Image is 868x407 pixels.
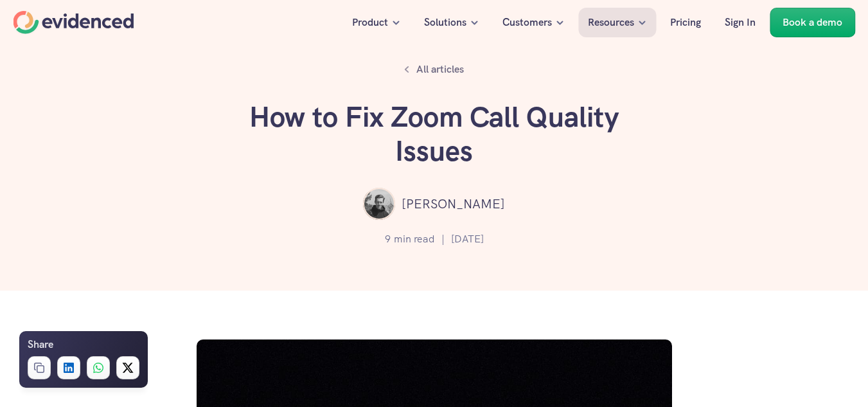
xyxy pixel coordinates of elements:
[770,8,855,37] a: Book a demo
[394,231,435,248] p: min read
[242,100,627,168] h1: How to Fix Zoom Call Quality Issues
[416,61,464,78] p: All articles
[588,14,634,31] p: Resources
[402,194,505,214] p: [PERSON_NAME]
[660,8,711,37] a: Pricing
[424,14,466,31] p: Solutions
[28,336,53,353] h6: Share
[783,14,842,31] p: Book a demo
[670,14,701,31] p: Pricing
[441,231,445,248] p: |
[397,58,471,81] a: All articles
[725,14,756,31] p: Sign In
[715,8,765,37] a: Sign In
[352,14,388,31] p: Product
[385,231,391,248] p: 9
[451,231,484,248] p: [DATE]
[363,188,395,220] img: ""
[13,11,134,34] a: Home
[502,14,552,31] p: Customers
